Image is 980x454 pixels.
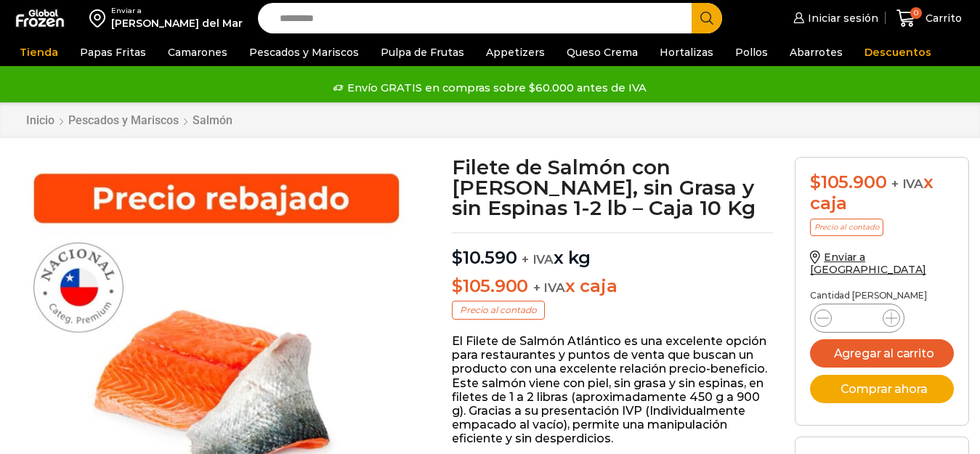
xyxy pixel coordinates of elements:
[804,11,878,25] span: Iniciar sesión
[452,334,773,446] p: El Filete de Salmón Atlántico es una excelente opción para restaurantes y puntos de venta que bus...
[452,157,773,218] h1: Filete de Salmón con [PERSON_NAME], sin Grasa y sin Espinas 1-2 lb – Caja 10 Kg
[782,38,850,66] a: Abarrotes
[192,113,233,127] a: Salmón
[810,339,954,368] button: Agregar al carrito
[89,6,111,31] img: address-field-icon.svg
[922,11,962,25] span: Carrito
[73,38,153,66] a: Papas Fritas
[857,38,939,66] a: Descuentos
[479,38,552,66] a: Appetizers
[12,38,65,66] a: Tienda
[452,275,528,296] bdi: 105.900
[111,6,243,16] div: Enviar a
[810,375,954,403] button: Comprar ahora
[452,275,463,296] span: $
[810,172,954,214] div: x caja
[452,247,463,268] span: $
[161,38,235,66] a: Camarones
[790,4,878,33] a: Iniciar sesión
[373,38,471,66] a: Pulpa de Frutas
[843,308,871,328] input: Product quantity
[68,113,179,127] a: Pescados y Mariscos
[652,38,721,66] a: Hortalizas
[242,38,366,66] a: Pescados y Mariscos
[452,276,773,297] p: x caja
[533,280,565,295] span: + IVA
[910,7,922,19] span: 0
[810,291,954,301] p: Cantidad [PERSON_NAME]
[692,3,722,33] button: Search button
[810,219,883,236] p: Precio al contado
[893,1,965,36] a: 0 Carrito
[810,171,821,192] span: $
[111,16,243,31] div: [PERSON_NAME] del Mar
[452,301,545,320] p: Precio al contado
[522,252,554,267] span: + IVA
[452,232,773,269] p: x kg
[728,38,775,66] a: Pollos
[25,113,233,127] nav: Breadcrumb
[810,171,886,192] bdi: 105.900
[559,38,645,66] a: Queso Crema
[891,177,923,191] span: + IVA
[810,251,926,276] a: Enviar a [GEOGRAPHIC_DATA]
[452,247,517,268] bdi: 10.590
[25,113,55,127] a: Inicio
